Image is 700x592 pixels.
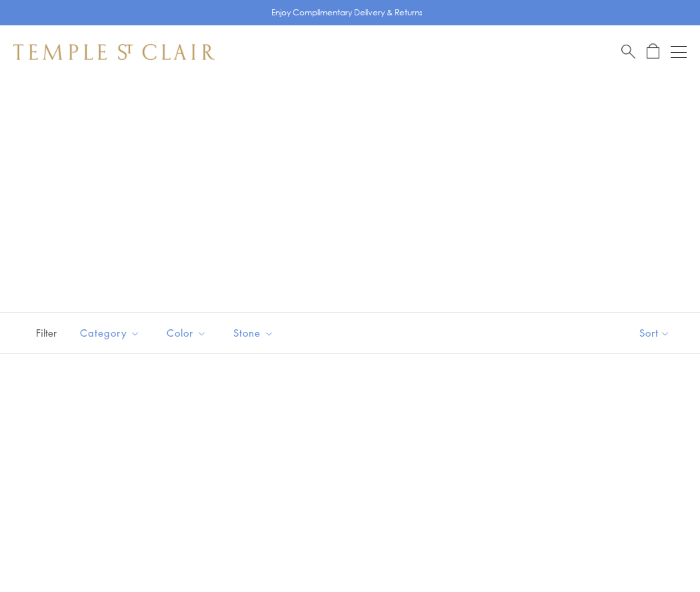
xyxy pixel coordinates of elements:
[70,318,150,348] button: Category
[647,43,659,60] a: Open Shopping Bag
[621,43,635,60] a: Search
[157,318,217,348] button: Color
[223,318,284,348] button: Stone
[73,325,150,341] span: Category
[609,313,700,353] button: Show sort by
[671,44,687,60] button: Open navigation
[160,325,217,341] span: Color
[271,6,423,19] p: Enjoy Complimentary Delivery & Returns
[13,44,215,60] img: Temple St. Clair
[227,325,284,341] span: Stone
